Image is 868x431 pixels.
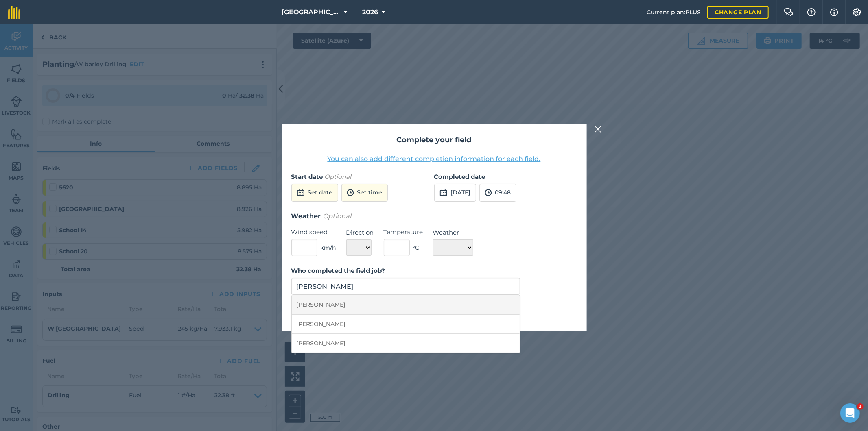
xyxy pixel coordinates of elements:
label: Weather [433,228,473,237]
em: Optional [325,173,352,181]
li: [PERSON_NAME] [292,295,520,314]
label: Wind speed [291,227,337,237]
strong: Completed date [434,173,485,181]
label: Temperature [384,227,423,237]
button: 09:48 [479,184,516,202]
label: Direction [346,228,374,237]
strong: Start date [291,173,323,181]
img: svg+xml;base64,PD94bWwgdmVyc2lvbj0iMS4wIiBlbmNvZGluZz0idXRmLTgiPz4KPCEtLSBHZW5lcmF0b3I6IEFkb2JlIE... [439,188,448,198]
span: [GEOGRAPHIC_DATA] [282,7,341,17]
img: svg+xml;base64,PHN2ZyB4bWxucz0iaHR0cDovL3d3dy53My5vcmcvMjAwMC9zdmciIHdpZHRoPSIxNyIgaGVpZ2h0PSIxNy... [830,7,838,17]
button: Set date [291,184,338,202]
img: Two speech bubbles overlapping with the left bubble in the forefront [784,8,794,16]
button: [DATE] [434,184,476,202]
img: fieldmargin Logo [8,6,20,19]
span: 1 [857,403,864,410]
li: [PERSON_NAME] [292,315,520,334]
img: A question mark icon [807,8,816,16]
img: svg+xml;base64,PD94bWwgdmVyc2lvbj0iMS4wIiBlbmNvZGluZz0idXRmLTgiPz4KPCEtLSBHZW5lcmF0b3I6IEFkb2JlIE... [485,188,492,198]
h3: Weather [291,211,577,222]
span: Current plan : PLUS [647,8,701,17]
strong: Who completed the field job? [291,267,385,274]
img: svg+xml;base64,PD94bWwgdmVyc2lvbj0iMS4wIiBlbmNvZGluZz0idXRmLTgiPz4KPCEtLSBHZW5lcmF0b3I6IEFkb2JlIE... [297,188,305,198]
span: ° C [413,243,420,252]
iframe: Intercom live chat [840,403,860,423]
span: 2026 [362,7,378,17]
img: svg+xml;base64,PHN2ZyB4bWxucz0iaHR0cDovL3d3dy53My5vcmcvMjAwMC9zdmciIHdpZHRoPSIyMiIgaGVpZ2h0PSIzMC... [595,124,602,134]
a: Change plan [707,6,769,19]
span: km/h [321,243,337,252]
button: You can also add different completion information for each field. [328,154,541,164]
img: svg+xml;base64,PD94bWwgdmVyc2lvbj0iMS4wIiBlbmNvZGluZz0idXRmLTgiPz4KPCEtLSBHZW5lcmF0b3I6IEFkb2JlIE... [347,188,354,198]
h2: Complete your field [291,134,577,146]
em: Optional [323,212,352,220]
img: A cog icon [852,8,862,16]
button: Set time [341,184,388,202]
